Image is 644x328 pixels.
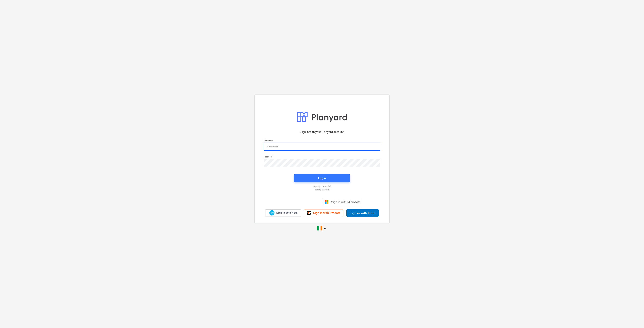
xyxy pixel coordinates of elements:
[294,174,350,182] button: Login
[262,185,382,188] a: Log in with magic link
[262,188,382,191] a: Forgot password?
[264,139,380,142] p: Username
[265,209,301,216] a: Sign in with Xero
[280,198,321,207] iframe: Sign in with Google Button
[624,309,644,328] iframe: Chat Widget
[264,143,380,151] input: Username
[325,200,329,204] img: Microsoft logo
[264,130,380,134] p: Sign in with your Planyard account
[264,155,380,159] p: Password
[276,211,297,215] span: Sign in with Xero
[304,210,343,216] a: Sign in with Procore
[322,226,327,231] i: keyboard_arrow_down
[331,200,360,204] span: Sign in with Microsoft
[318,176,326,181] div: Login
[313,211,341,215] span: Sign in with Procore
[269,210,275,216] img: Xero logo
